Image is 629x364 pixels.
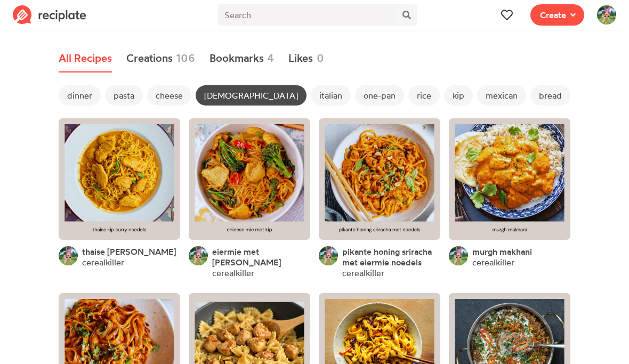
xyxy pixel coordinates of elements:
img: User's avatar [319,246,338,265]
a: cerealkiller [212,268,254,278]
img: User's avatar [59,246,78,265]
a: cerealkiller [82,257,124,268]
a: Creations106 [126,45,196,72]
span: pikante honing sriracha met eiermie noedels [342,246,432,268]
span: Create [540,9,566,21]
span: pasta [105,85,143,106]
span: bread [530,85,570,106]
button: Create [530,4,584,26]
input: Search [218,4,396,26]
a: cerealkiller [342,268,384,278]
a: Likes0 [288,45,324,72]
a: Bookmarks4 [209,45,275,72]
span: cheese [147,85,191,106]
a: murgh makhani [472,246,532,257]
span: italian [311,85,351,106]
img: User's avatar [597,5,616,25]
a: thaise [PERSON_NAME] [82,246,176,257]
a: eiermie met [PERSON_NAME] [212,246,310,268]
span: 106 [176,50,195,66]
span: one-pan [355,85,404,106]
img: User's avatar [189,246,208,265]
span: 0 [317,50,324,66]
img: Reciplate [13,5,86,25]
a: pikante honing sriracha met eiermie noedels [342,246,440,268]
span: rice [408,85,440,106]
span: [DEMOGRAPHIC_DATA] [196,85,307,106]
span: mexican [477,85,526,106]
span: eiermie met [PERSON_NAME] [212,246,281,268]
img: User's avatar [449,246,468,265]
span: kip [444,85,473,106]
a: All Recipes [59,45,112,72]
span: 4 [267,50,274,66]
span: dinner [59,85,101,106]
a: cerealkiller [472,257,514,268]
